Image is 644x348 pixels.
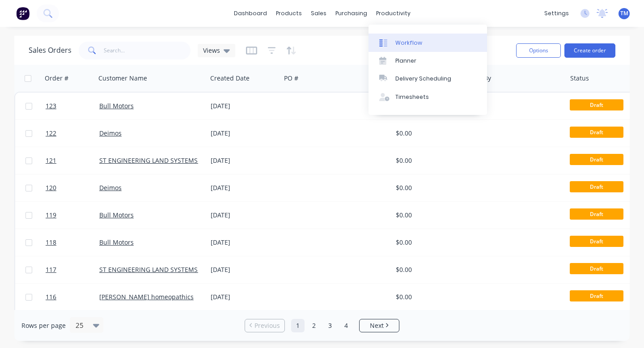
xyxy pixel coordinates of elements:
[99,102,134,110] a: Bull Motors
[46,284,99,310] a: 116
[241,319,403,332] ul: Pagination
[570,290,623,301] span: Draft
[229,7,271,20] a: dashboard
[396,293,448,301] div: $0.00
[211,156,277,165] div: [DATE]
[396,238,448,247] div: $0.00
[46,211,56,220] span: 119
[46,102,56,110] span: 123
[46,256,99,283] a: 117
[211,265,277,274] div: [DATE]
[360,321,399,330] a: Next page
[396,129,448,138] div: $0.00
[516,43,561,58] button: Options
[45,74,68,83] div: Order #
[396,211,448,220] div: $0.00
[21,321,66,330] span: Rows per page
[46,120,99,147] a: 122
[370,321,384,330] span: Next
[271,7,306,20] div: products
[570,127,623,138] span: Draft
[46,147,99,174] a: 121
[372,7,415,20] div: productivity
[211,102,277,110] div: [DATE]
[570,99,623,110] span: Draft
[369,52,487,70] a: Planner
[99,238,134,246] a: Bull Motors
[570,154,623,165] span: Draft
[306,7,331,20] div: sales
[540,7,573,20] div: settings
[396,156,448,165] div: $0.00
[570,263,623,274] span: Draft
[570,236,623,247] span: Draft
[46,202,99,229] a: 119
[395,39,422,47] div: Workflow
[369,34,487,51] a: Workflow
[203,46,220,55] span: Views
[254,321,280,330] span: Previous
[620,9,628,17] span: TM
[99,129,122,137] a: Deimos
[396,265,448,274] div: $0.00
[339,319,353,332] a: Page 4
[331,7,372,20] div: purchasing
[99,293,194,301] a: [PERSON_NAME] homeopathics
[307,319,321,332] a: Page 2
[211,183,277,192] div: [DATE]
[284,74,298,83] div: PO #
[46,293,56,301] span: 116
[46,265,56,274] span: 117
[211,211,277,220] div: [DATE]
[396,183,448,192] div: $0.00
[570,208,623,220] span: Draft
[395,75,451,83] div: Delivery Scheduling
[369,70,487,88] a: Delivery Scheduling
[570,181,623,192] span: Draft
[16,7,30,20] img: Factory
[46,129,56,138] span: 122
[323,319,337,332] a: Page 3
[46,183,56,192] span: 120
[369,88,487,106] a: Timesheets
[46,174,99,201] a: 120
[395,93,429,101] div: Timesheets
[46,93,99,119] a: 123
[99,211,134,219] a: Bull Motors
[570,74,589,83] div: Status
[99,265,211,274] a: ST ENGINEERING LAND SYSTEMS LTD
[104,42,191,59] input: Search...
[29,46,72,55] h1: Sales Orders
[245,321,284,330] a: Previous page
[211,238,277,247] div: [DATE]
[46,229,99,256] a: 118
[211,129,277,138] div: [DATE]
[210,74,250,83] div: Created Date
[98,74,147,83] div: Customer Name
[46,238,56,247] span: 118
[211,293,277,301] div: [DATE]
[395,57,416,65] div: Planner
[564,43,615,58] button: Create order
[99,183,122,192] a: Deimos
[46,156,56,165] span: 121
[291,319,305,332] a: Page 1 is your current page
[99,156,211,165] a: ST ENGINEERING LAND SYSTEMS LTD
